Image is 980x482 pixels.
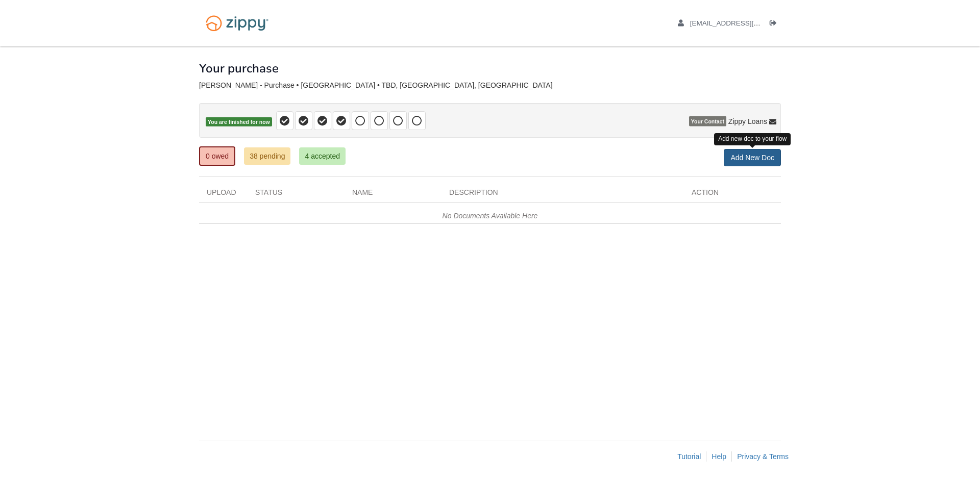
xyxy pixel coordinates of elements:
[684,187,781,202] div: Action
[724,149,781,166] a: Add New Doc
[443,212,538,220] em: No Documents Available Here
[199,187,248,202] div: Upload
[199,62,279,75] h1: Your purchase
[677,452,701,461] a: Tutorial
[199,81,781,90] div: [PERSON_NAME] - Purchase • [GEOGRAPHIC_DATA] • TBD, [GEOGRAPHIC_DATA], [GEOGRAPHIC_DATA]
[345,187,442,202] div: Name
[199,10,275,36] img: Logo
[244,147,290,165] a: 38 pending
[714,133,791,145] div: Add new doc to your flow
[737,452,789,461] a: Privacy & Terms
[442,187,684,202] div: Description
[712,452,726,461] a: Help
[728,116,767,126] span: Zippy Loans
[199,146,235,166] a: 0 owed
[248,187,345,202] div: Status
[206,117,272,127] span: You are finished for now
[770,19,781,30] a: Log out
[299,147,346,165] a: 4 accepted
[690,19,807,27] span: myrandanevins@gmail.com
[689,116,726,126] span: Your Contact
[678,19,807,30] a: edit profile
